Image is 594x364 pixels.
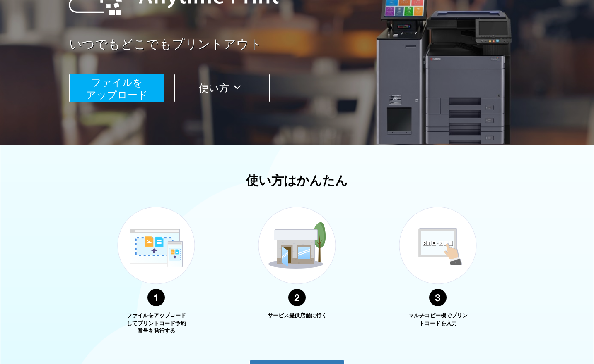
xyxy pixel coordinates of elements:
[86,77,148,100] span: ファイルを ​​アップロード
[407,312,469,327] p: マルチコピー機でプリントコードを入力
[174,74,270,102] button: 使い方
[266,312,328,320] p: サービス提供店舗に行く
[69,74,164,102] button: ファイルを​​アップロード
[125,312,187,335] p: ファイルをアップロードしてプリントコード予約番号を発行する
[69,36,546,53] a: いつでもどこでもプリントアウト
